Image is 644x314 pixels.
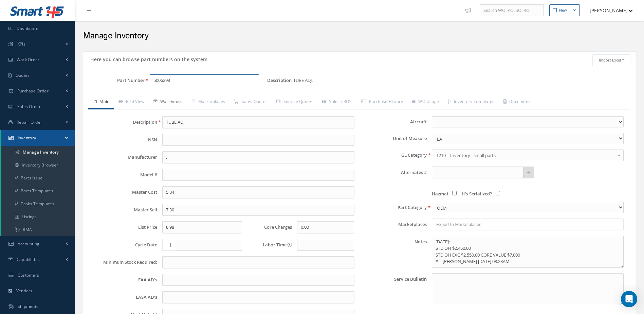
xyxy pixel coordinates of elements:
input: Hazmat [452,191,457,195]
label: NSN [90,137,157,142]
span: TUBE ADJ. [293,74,315,87]
label: Labor Time [247,242,292,247]
a: Inventory Templates [444,95,499,109]
label: Part Category [360,205,427,210]
label: Cycle Date [90,242,157,247]
span: Work Order [17,57,40,63]
button: New [549,4,580,16]
label: Aircraft [360,119,427,124]
span: Inventory [18,135,36,141]
label: Master Cost [90,190,157,195]
label: Model # [90,172,157,177]
span: Capabilities [17,257,40,262]
label: Core Charges [247,225,292,230]
h2: Manage Inventory [83,31,636,41]
span: 1210 | Inventory - small parts [436,151,615,159]
label: Notes [360,236,427,268]
a: Parts Issue [1,172,75,185]
a: Marketplaces [187,95,230,109]
a: Warehouse [149,95,187,109]
div: New [559,7,567,13]
span: Customers [18,272,39,278]
a: Tasks Templates [1,197,75,210]
span: Repair Order [17,119,42,125]
a: Sales / RO's [318,95,357,109]
span: Hazmat [432,191,448,197]
label: Description [267,78,292,83]
button: [PERSON_NAME] [583,4,633,17]
label: Master Sell [90,207,157,212]
textarea: Notes [432,236,624,268]
label: Service Bulletin [360,273,427,305]
a: Sales Quotes [229,95,272,109]
span: Vendors [16,288,33,294]
span: Purchase Order [17,88,49,94]
span: Sales Order [17,104,41,109]
span: Accounting [18,241,40,247]
a: Purchase History [357,95,407,109]
label: Minimum Stock Required: [90,260,157,265]
label: Part Number [83,78,145,83]
label: Manufacturer [90,155,157,160]
span: Shipments [18,303,39,309]
a: Manage Inventory [1,146,75,159]
a: Inventory Browser [1,159,75,172]
a: Parts Templates [1,185,75,197]
label: GL Category [360,153,427,158]
span: Dashboard [17,25,39,31]
a: Listings [1,210,75,223]
label: EASA AD's [90,295,157,300]
span: Quotes [16,72,30,78]
h5: Here you can browse part numbers on the system [88,54,207,63]
button: Import Excel [592,54,630,66]
a: Inventory [1,130,75,146]
input: Search WO, PO, SO, RO [480,4,544,17]
label: FAA AD's [90,277,157,282]
a: Service Quotes [272,95,318,109]
label: Unit of Measure [360,136,427,141]
a: WO Usage [407,95,444,109]
a: Documents [499,95,536,109]
label: Marketplaces [360,222,427,227]
a: Main [88,95,114,109]
span: KPIs [17,41,25,47]
label: List Price [90,225,157,230]
input: It's Serialized? [496,191,500,195]
span: It's Serialized? [462,191,492,197]
label: Alternates # [360,170,427,175]
div: Open Intercom Messenger [621,291,637,307]
a: Bird View [114,95,149,109]
a: RMA [1,223,75,236]
label: Description [90,120,157,125]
